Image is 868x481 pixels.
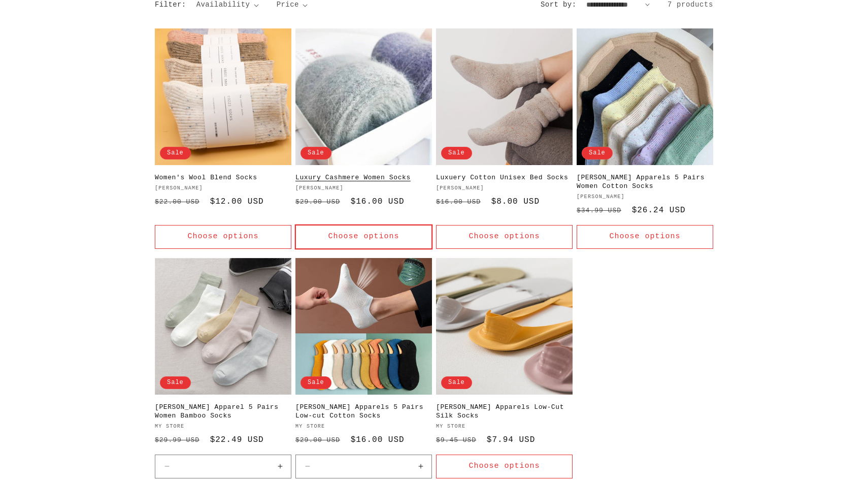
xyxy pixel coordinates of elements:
[295,403,432,421] a: [PERSON_NAME] Apparels 5 Pairs Low-cut Cotton Socks
[155,174,291,182] a: Women's Wool Blend Socks
[155,403,291,421] a: [PERSON_NAME] Apparel 5 Pairs Women Bamboo Socks
[436,455,573,478] button: Choose options
[207,455,240,478] input: Quantity for S-M
[436,403,573,421] a: [PERSON_NAME] Apparels Low-Cut Silk Socks
[295,225,432,249] button: Choose options
[348,455,381,478] input: Quantity for S-M
[541,1,576,9] label: Sort by:
[295,174,432,182] a: Luxury Cashmere Women Socks
[436,174,573,182] a: Luxuery Cotton Unisex Bed Socks
[277,1,299,9] span: Price
[155,225,291,249] button: Choose options
[577,225,713,249] button: Choose options
[436,225,573,249] button: Choose options
[577,174,713,191] a: [PERSON_NAME] Apparels 5 Pairs Women Cotton Socks
[667,1,713,9] span: 7 products
[196,1,250,9] span: Availability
